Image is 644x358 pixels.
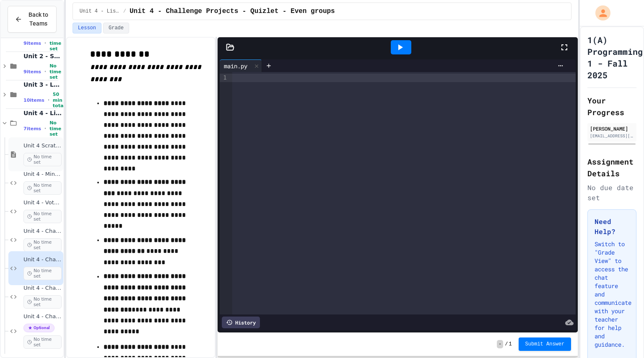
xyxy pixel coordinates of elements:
span: 50 min total [53,92,65,108]
span: Unit 4 - Challenge Project - Gimkit random name generator [23,228,62,235]
span: Back to Teams [27,10,49,28]
h3: Need Help? [595,216,629,237]
span: Unit 4 Scratch File [23,142,62,149]
span: Unit 4 - Challenge Projects - Quizlet - Even groups [23,256,62,263]
div: My Account [587,3,613,23]
div: [EMAIL_ADDRESS][DOMAIN_NAME] [590,133,634,139]
span: • [48,97,49,103]
span: 10 items [23,98,44,103]
span: No time set [23,153,62,166]
span: No time set [23,210,62,223]
span: • [44,40,46,46]
span: No time set [49,35,62,52]
button: Lesson [73,23,101,33]
span: No time set [49,63,62,80]
span: No time set [23,181,62,195]
h1: 1(A) Programming 1 - Fall 2025 [587,34,643,81]
span: No time set [49,120,62,137]
div: No due date set [587,183,636,203]
div: main.py [220,62,252,70]
h2: Assignment Details [587,156,636,179]
span: No time set [23,238,62,252]
span: Unit 4 - Min Max [23,171,62,178]
div: History [222,317,260,328]
span: 1 [509,341,512,348]
span: Optional [23,324,55,332]
span: No time set [23,295,62,309]
button: Back to Teams [8,6,57,33]
span: • [44,125,46,132]
div: [PERSON_NAME] [590,125,634,132]
span: No time set [23,267,62,280]
span: Submit Answer [525,341,565,348]
span: 9 items [23,69,41,75]
span: Unit 4 - Lists [23,109,62,117]
span: Unit 4 - Challenge Projects - Quizlet - Even groups [130,6,335,16]
span: / [505,341,508,348]
span: 7 items [23,126,41,131]
span: Unit 4 - Vote Counter [23,199,62,206]
span: Unit 3 - Loops [23,81,62,88]
span: Unit 4 - Challenge Project - Grade Calculator [23,313,62,320]
p: Switch to "Grade View" to access the chat feature and communicate with your teacher for help and ... [595,240,629,349]
span: Unit 2 - Simple Logic [23,52,62,60]
h2: Your Progress [587,95,636,118]
button: Grade [103,23,129,33]
span: No time set [23,335,62,349]
span: - [497,340,503,348]
span: Unit 4 - Challenge Project - Python Word Counter [23,285,62,292]
span: / [123,8,126,15]
span: • [44,68,46,75]
span: Unit 4 - Lists [80,8,120,15]
div: 1 [220,74,228,82]
span: 9 items [23,41,41,46]
button: Submit Answer [519,337,571,351]
div: main.py [220,59,262,72]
